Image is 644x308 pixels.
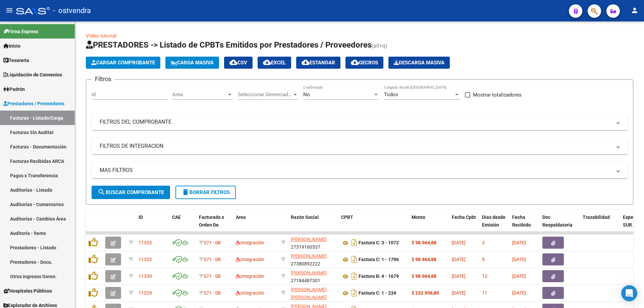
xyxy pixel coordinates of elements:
[372,43,387,49] span: (alt+q)
[303,91,310,98] span: No
[359,291,396,296] strong: Factura C: 1 - 234
[86,57,160,69] button: Cargar Comprobante
[350,237,359,248] i: Descargar documento
[139,290,152,296] span: 11329
[359,274,399,279] strong: Factura B: 4 - 1679
[351,60,378,66] span: Gecros
[482,290,487,296] span: 11
[100,142,611,150] mat-panel-title: FILTROS DE INTEGRACION
[359,257,399,262] strong: Factura C: 1 - 1796
[181,188,190,196] mat-icon: delete
[233,210,278,240] datatable-header-cell: Area
[350,254,359,265] i: Descargar documento
[473,91,522,99] span: Mostrar totalizadores
[98,188,106,196] mat-icon: search
[5,6,13,14] mat-icon: menu
[224,57,253,69] button: CSV
[291,252,336,266] div: 27380892222
[540,210,580,240] datatable-header-cell: Doc Respaldatoria
[172,214,181,220] span: CAE
[91,60,155,66] span: Cargar Comprobante
[236,240,264,245] span: Integración
[512,240,526,245] span: [DATE]
[3,57,29,64] span: Tesorería
[412,257,436,262] strong: $ 98.964,88
[291,270,327,275] span: [PERSON_NAME]
[452,214,476,220] span: Fecha Cpbt
[238,91,292,98] span: Seleccionar Gerenciador
[100,167,611,174] mat-panel-title: MAS FILTROS
[263,60,286,66] span: EXCEL
[291,236,336,250] div: 27319160537
[509,210,540,240] datatable-header-cell: Fecha Recibido
[3,287,52,295] span: Hospitales Públicos
[3,100,64,107] span: Prestadores / Proveedores
[291,286,336,300] div: 27394128541
[482,240,485,245] span: 3
[512,273,526,279] span: [DATE]
[412,240,436,245] strong: $ 98.964,88
[291,253,327,259] span: [PERSON_NAME]
[580,210,620,240] datatable-header-cell: Trazabilidad
[412,290,439,296] strong: $ 232.956,80
[204,290,221,296] span: S71 - SB
[388,57,450,69] app-download-masive: Descarga masiva de comprobantes (adjuntos)
[359,240,399,246] strong: Factura C: 3 - 1072
[199,214,224,228] span: Facturado x Orden De
[3,28,38,35] span: Firma Express
[291,287,327,300] span: [PERSON_NAME] [PERSON_NAME]
[165,57,219,69] button: Carga Masiva
[621,285,637,301] div: Open Intercom Messenger
[139,240,152,245] span: 11333
[409,210,449,240] datatable-header-cell: Monto
[204,240,221,245] span: S71 - SB
[512,214,531,228] span: Fecha Recibido
[482,257,485,262] span: 9
[452,290,466,296] span: [DATE]
[263,58,271,66] mat-icon: cloud_download
[169,210,196,240] datatable-header-cell: CAE
[452,257,466,262] span: [DATE]
[229,58,237,66] mat-icon: cloud_download
[479,210,509,240] datatable-header-cell: Días desde Emisión
[3,71,62,78] span: Liquidación de Convenios
[449,210,479,240] datatable-header-cell: Fecha Cpbt
[384,91,398,98] span: Todos
[92,74,115,84] h3: Filtros
[302,58,310,66] mat-icon: cloud_download
[302,60,335,66] span: Estandar
[345,57,383,69] button: Gecros
[98,189,164,195] span: Buscar Comprobante
[86,33,116,39] a: Video tutorial
[196,210,233,240] datatable-header-cell: Facturado x Orden De
[236,214,246,220] span: Area
[482,214,505,228] span: Días desde Emisión
[388,57,450,69] button: Descarga Masiva
[229,60,247,66] span: CSV
[394,60,444,66] span: Descarga Masiva
[100,118,611,126] mat-panel-title: FILTROS DEL COMPROBANTE
[512,257,526,262] span: [DATE]
[92,186,170,199] button: Buscar Comprobante
[412,273,436,279] strong: $ 98.964,88
[139,257,152,262] span: 11332
[92,114,628,130] mat-expansion-panel-header: FILTROS DEL COMPROBANTE
[3,85,25,93] span: Padrón
[452,240,466,245] span: [DATE]
[92,162,628,178] mat-expansion-panel-header: MAS FILTROS
[350,271,359,282] i: Descargar documento
[288,210,338,240] datatable-header-cell: Razón Social
[512,290,526,296] span: [DATE]
[542,214,573,228] span: Doc Respaldatoria
[3,42,20,50] span: Inicio
[258,57,291,69] button: EXCEL
[53,3,91,18] span: - ostvendra
[204,273,221,279] span: S71 - SB
[181,189,230,195] span: Borrar Filtros
[412,214,425,220] span: Monto
[631,6,639,14] mat-icon: person
[341,214,353,220] span: CPBT
[175,186,236,199] button: Borrar Filtros
[482,273,487,279] span: 12
[86,40,372,50] span: PRESTADORES -> Listado de CPBTs Emitidos por Prestadores / Proveedores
